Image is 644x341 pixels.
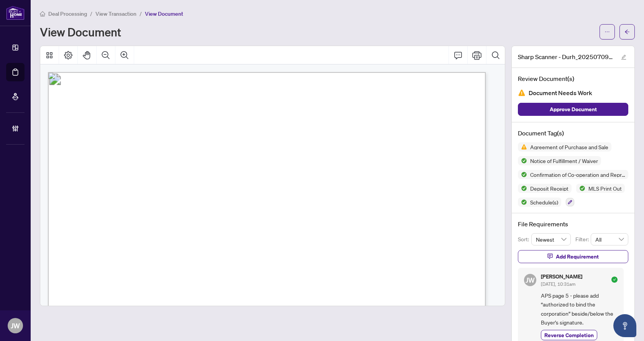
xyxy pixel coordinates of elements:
span: All [595,234,624,245]
span: Sharp Scanner - Durh_20250709_143342 4.pdf [518,52,614,61]
img: Status Icon [576,184,585,193]
h4: Document Tag(s) [518,128,628,138]
h5: [PERSON_NAME] [541,274,582,279]
span: edit [621,54,626,60]
p: Filter: [575,235,591,244]
span: ellipsis [605,29,610,35]
li: / [140,9,142,18]
span: arrow-left [624,29,630,35]
span: View Transaction [95,10,136,17]
h4: Review Document(s) [518,74,628,83]
img: Status Icon [518,198,527,207]
button: Open asap [613,314,636,337]
span: Agreement of Purchase and Sale [527,144,611,150]
span: Schedule(s) [527,199,561,205]
span: MLS Print Out [585,186,625,191]
button: Add Requirement [518,250,628,263]
img: logo [6,6,25,20]
img: Status Icon [518,170,527,179]
span: Deal Processing [48,10,87,17]
span: View Document [145,10,183,17]
span: JW [11,320,20,331]
span: [DATE], 10:31am [541,281,575,287]
button: Approve Document [518,103,628,116]
p: Sort: [518,235,531,244]
span: Reverse Completion [544,331,594,339]
img: Status Icon [518,156,527,165]
span: JW [526,275,535,285]
span: Newest [536,234,567,245]
img: Document Status [518,89,526,97]
button: Reverse Completion [541,330,597,340]
span: Deposit Receipt [527,186,572,191]
h1: View Document [40,26,121,38]
li: / [90,9,92,18]
span: home [40,11,45,16]
img: Status Icon [518,142,527,152]
span: Document Needs Work [529,88,592,98]
span: check-circle [611,277,618,283]
span: Confirmation of Co-operation and Representation—Buyer/Seller [527,172,628,177]
span: Approve Document [550,103,597,115]
h4: File Requirements [518,219,628,229]
span: APS page 5 - please add “authorized to bind the corporation” beside/below the Buyer's signature. [541,291,618,327]
img: Status Icon [518,184,527,193]
span: Add Requirement [556,250,599,263]
span: Notice of Fulfillment / Waiver [527,158,601,163]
